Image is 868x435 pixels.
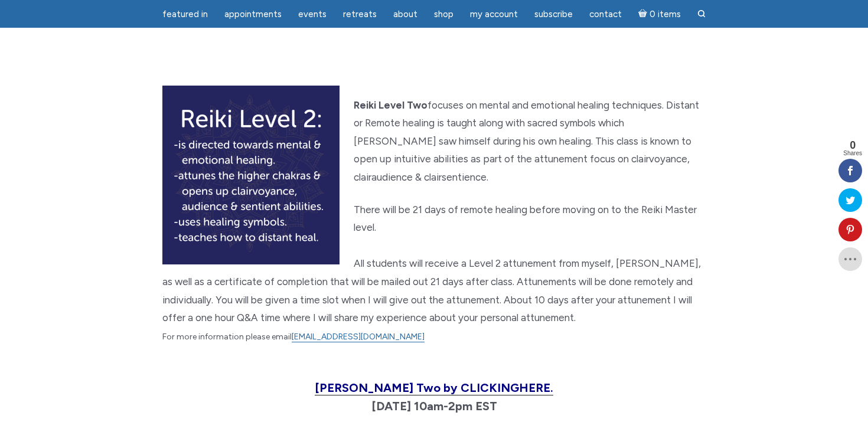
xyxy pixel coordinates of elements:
[519,381,553,395] span: HERE.
[386,3,425,26] a: About
[527,3,580,26] a: Subscribe
[162,201,706,346] p: There will be 21 days of remote healing before moving on to the Reiki Master level.
[315,381,553,395] a: [PERSON_NAME] Two by CLICKINGHERE.
[315,381,553,395] span: [PERSON_NAME] Two by CLICKING
[650,10,681,19] span: 0 items
[162,332,425,342] span: For more information please email
[224,9,282,19] span: Appointments
[631,2,688,26] a: Cart0 items
[393,9,417,19] span: About
[582,3,629,26] a: Contact
[292,332,425,342] a: [EMAIL_ADDRESS][DOMAIN_NAME]
[470,9,518,19] span: My Account
[336,3,384,26] a: Retreats
[291,3,334,26] a: Events
[434,9,453,19] span: Shop
[343,9,377,19] span: Retreats
[162,96,706,187] p: focuses on mental and emotional healing techniques. Distant or Remote healing is taught along wit...
[217,3,289,26] a: Appointments
[354,99,428,111] strong: Reiki Level Two
[427,3,461,26] a: Shop
[162,257,701,341] span: All students will receive a Level 2 attunement from myself, [PERSON_NAME], as well as a certifica...
[155,3,215,26] a: featured in
[534,9,573,19] span: Subscribe
[298,9,327,19] span: Events
[843,151,862,156] span: Shares
[371,399,497,413] strong: [DATE] 10am-2pm EST
[843,140,862,151] span: 0
[463,3,525,26] a: My Account
[638,9,650,19] i: Cart
[162,9,208,19] span: featured in
[589,9,622,19] span: Contact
